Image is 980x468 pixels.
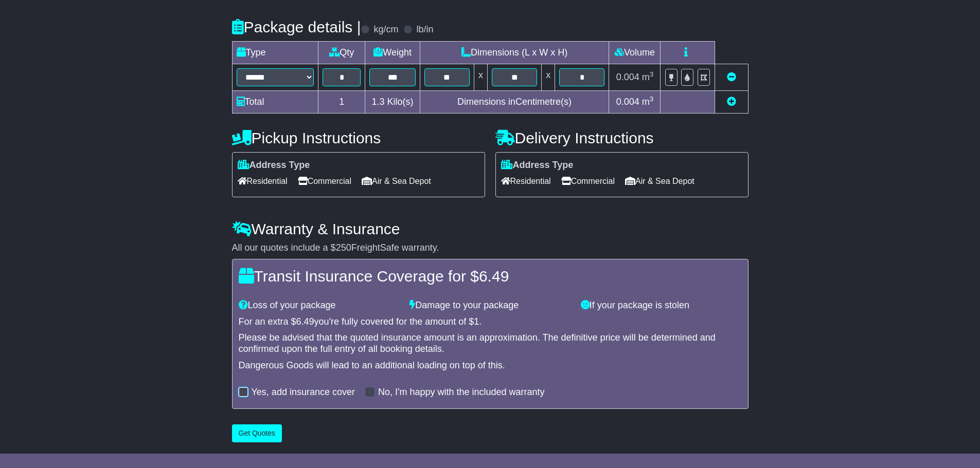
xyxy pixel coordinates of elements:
[232,129,485,146] h4: Pickup Instructions
[416,24,433,35] label: lb/in
[252,387,355,398] label: Yes, add insurance cover
[479,268,509,285] span: 6.49
[239,268,742,285] h4: Transit Insurance Coverage for $
[298,173,351,189] span: Commercial
[420,41,609,64] td: Dimensions (L x W x H)
[501,160,574,171] label: Address Type
[420,90,609,113] td: Dimensions in Centimetre(s)
[561,173,615,189] span: Commercial
[232,90,318,113] td: Total
[576,300,747,311] div: If your package is stolen
[362,173,431,189] span: Air & Sea Depot
[232,220,749,237] h4: Warranty & Insurance
[495,129,749,146] h4: Delivery Instructions
[501,173,551,189] span: Residential
[642,72,654,82] span: m
[232,41,318,64] td: Type
[650,70,654,78] sup: 3
[296,316,314,327] span: 6.49
[365,41,420,64] td: Weight
[232,242,749,254] div: All our quotes include a $ FreightSafe warranty.
[238,173,288,189] span: Residential
[239,316,742,328] div: For an extra $ you're fully covered for the amount of $ .
[238,160,310,171] label: Address Type
[372,97,385,107] span: 1.3
[625,173,694,189] span: Air & Sea Depot
[542,64,555,90] td: x
[609,41,661,64] td: Volume
[616,72,639,82] span: 0.004
[474,64,487,90] td: x
[232,18,361,35] h4: Package details |
[318,90,365,113] td: 1
[234,300,405,311] div: Loss of your package
[239,360,742,371] div: Dangerous Goods will lead to an additional loading on top of this.
[318,41,365,64] td: Qty
[365,90,420,113] td: Kilo(s)
[373,24,398,35] label: kg/cm
[727,72,736,82] a: Remove this item
[727,97,736,107] a: Add new item
[404,300,576,311] div: Damage to your package
[378,387,545,398] label: No, I'm happy with the included warranty
[616,97,639,107] span: 0.004
[239,332,742,354] div: Please be advised that the quoted insurance amount is an approximation. The definitive price will...
[474,316,479,327] span: 1
[650,95,654,103] sup: 3
[232,424,282,442] button: Get Quotes
[642,97,654,107] span: m
[336,242,351,253] span: 250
